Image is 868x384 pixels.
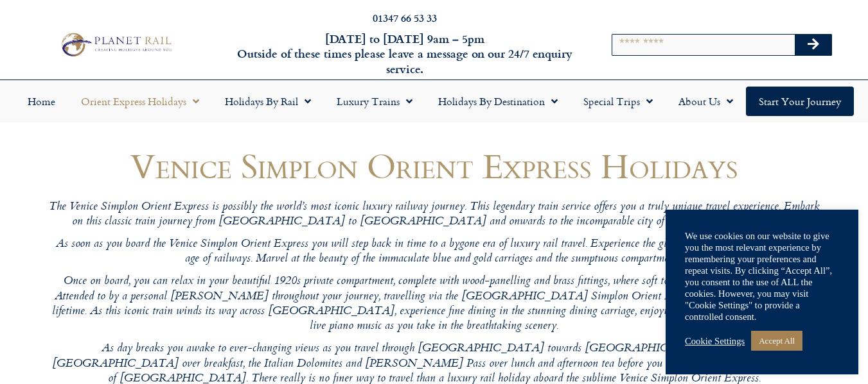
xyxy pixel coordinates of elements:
a: Home [15,87,68,116]
p: As soon as you board the Venice Simplon Orient Express you will step back in time to a bygone era... [49,237,820,267]
a: 01347 66 53 33 [373,10,437,25]
button: Search [795,35,832,55]
a: Cookie Settings [685,335,745,347]
img: Planet Rail Train Holidays Logo [57,30,175,59]
a: Holidays by Rail [212,87,324,116]
a: Holidays by Destination [425,87,571,116]
a: Accept All [751,331,802,351]
h1: Venice Simplon Orient Express Holidays [49,147,820,185]
a: Orient Express Holidays [68,87,212,116]
p: The Venice Simplon Orient Express is possibly the world’s most iconic luxury railway journey. Thi... [49,200,820,230]
h6: [DATE] to [DATE] 9am – 5pm Outside of these times please leave a message on our 24/7 enquiry serv... [235,31,575,76]
a: Luxury Trains [324,87,425,116]
a: Special Trips [571,87,666,116]
p: Once on board, you can relax in your beautiful 1920s private compartment, complete with wood-pane... [49,274,820,334]
div: We use cookies on our website to give you the most relevant experience by remembering your prefer... [685,230,839,322]
nav: Menu [6,87,862,116]
a: Start your Journey [746,87,854,116]
a: About Us [666,87,746,116]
